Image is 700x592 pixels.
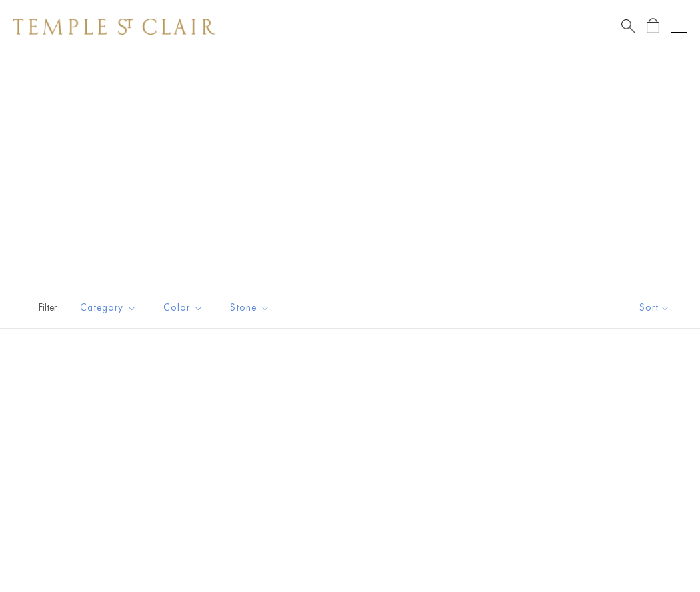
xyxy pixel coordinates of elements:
[157,299,213,316] span: Color
[671,19,687,35] button: Open navigation
[223,299,280,316] span: Stone
[70,293,147,323] button: Category
[609,287,700,328] button: Show sort by
[73,299,147,316] span: Category
[621,18,635,35] a: Search
[13,19,215,35] img: Temple St. Clair
[647,18,659,35] a: Open Shopping Bag
[153,293,213,323] button: Color
[220,293,280,323] button: Stone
